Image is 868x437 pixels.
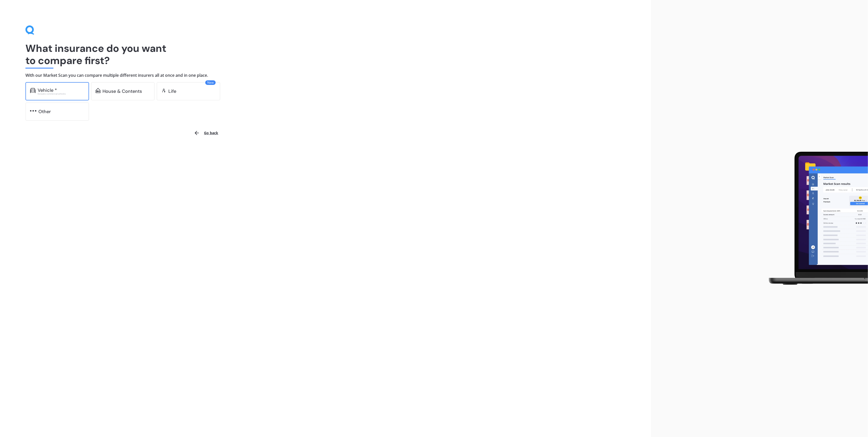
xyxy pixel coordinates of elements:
div: Life [168,89,176,94]
div: House & Contents [102,89,142,94]
button: Go back [191,127,221,139]
h4: With our Market Scan you can compare multiple different insurers all at once and in one place. [25,73,626,78]
img: laptop.webp [761,149,868,289]
div: Excludes commercial vehicles [38,93,84,95]
img: car.f15378c7a67c060ca3f3.svg [30,88,36,93]
span: New [205,80,216,85]
img: other.81dba5aafe580aa69f38.svg [30,108,36,113]
div: Vehicle * [38,88,57,93]
div: Other [38,109,51,114]
img: home-and-contents.b802091223b8502ef2dd.svg [96,88,100,93]
img: life.f720d6a2d7cdcd3ad642.svg [161,88,166,93]
h1: What insurance do you want to compare first? [25,42,626,67]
